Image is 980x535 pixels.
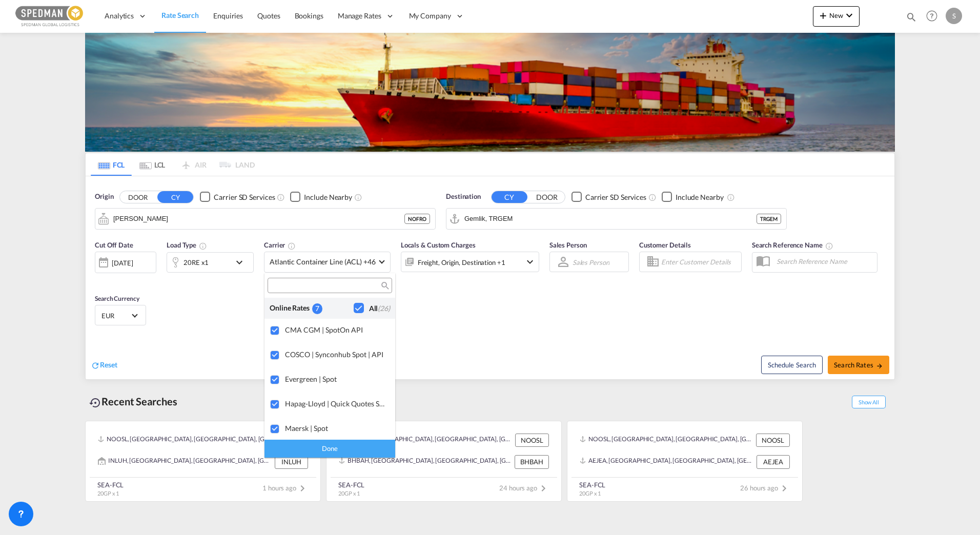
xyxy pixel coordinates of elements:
div: Evergreen | Spot [285,375,387,383]
div: Done [264,440,395,458]
div: COSCO | Synconhub Spot | API [285,350,387,359]
div: CMA CGM | SpotOn API [285,325,387,334]
div: All [369,303,390,314]
div: Hapag-Lloyd | Quick Quotes Spot [285,399,387,408]
div: Maersk | Spot [285,424,387,433]
div: Online Rates [270,303,312,314]
md-icon: icon-magnify [380,282,388,290]
span: (26) [378,304,390,313]
div: 7 [312,303,322,314]
md-checkbox: Checkbox No Ink [354,303,390,314]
